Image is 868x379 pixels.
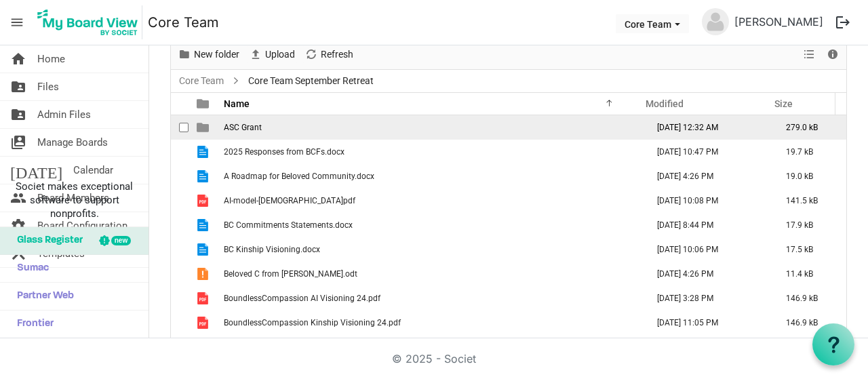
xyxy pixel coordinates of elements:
img: no-profile-picture.svg [702,8,729,35]
div: New folder [173,41,244,69]
span: Sumac [10,255,49,282]
span: menu [4,9,30,35]
span: switch_account [10,129,26,156]
td: August 28, 2025 10:47 PM column header Modified [643,140,772,164]
span: Calendar [73,157,113,184]
span: Files [37,73,59,100]
span: A Roadmap for Beloved Community.docx [224,172,374,181]
td: checkbox [171,140,189,164]
span: BC Kinship Visioning.docx [224,245,320,254]
td: is template cell column header type [189,335,220,359]
td: AI-model-church.pdf is template cell column header Name [220,188,643,213]
img: My Board View Logo [33,5,142,39]
td: Core Team Final Agenda 2025.docx is template cell column header Name [220,335,643,359]
td: is template cell column header type [189,213,220,237]
span: Modified [646,98,684,109]
a: [PERSON_NAME] [729,8,829,35]
td: 146.9 kB is template cell column header Size [772,311,846,335]
td: checkbox [171,262,189,286]
div: new [111,236,131,245]
span: Partner Web [10,283,74,310]
span: AI-model-[DEMOGRAPHIC_DATA]pdf [224,196,355,205]
td: A Roadmap for Beloved Community.docx is template cell column header Name [220,164,643,188]
td: 19.0 kB is template cell column header Size [772,164,846,188]
td: 17.5 kB is template cell column header Size [772,237,846,262]
td: is template cell column header type [189,188,220,213]
td: Beloved C from Tammy.odt is template cell column header Name [220,262,643,286]
span: Refresh [319,46,355,63]
td: September 03, 2025 3:28 PM column header Modified [643,286,772,311]
td: checkbox [171,164,189,188]
td: August 28, 2025 10:06 PM column header Modified [643,237,772,262]
a: Core Team [148,9,219,36]
td: 141.5 kB is template cell column header Size [772,188,846,213]
td: checkbox [171,115,189,140]
td: BC Kinship Visioning.docx is template cell column header Name [220,237,643,262]
span: home [10,45,26,73]
span: Manage Boards [37,129,108,156]
td: July 31, 2025 8:44 PM column header Modified [643,213,772,237]
td: checkbox [171,311,189,335]
td: BC Commitments Statements.docx is template cell column header Name [220,213,643,237]
td: checkbox [171,188,189,213]
div: Refresh [300,41,358,69]
td: checkbox [171,286,189,311]
div: Upload [244,41,300,69]
td: is template cell column header type [189,164,220,188]
td: 20.1 kB is template cell column header Size [772,335,846,359]
td: August 28, 2025 10:08 PM column header Modified [643,188,772,213]
td: is template cell column header type [189,286,220,311]
span: 2025 Responses from BCFs.docx [224,147,344,157]
span: BC Commitments Statements.docx [224,220,353,230]
span: Societ makes exceptional software to support nonprofits. [6,180,142,220]
td: 279.0 kB is template cell column header Size [772,115,846,140]
td: August 28, 2025 10:03 PM column header Modified [643,335,772,359]
button: Upload [247,46,298,63]
td: 2025 Responses from BCFs.docx is template cell column header Name [220,140,643,164]
td: August 04, 2025 4:26 PM column header Modified [643,164,772,188]
span: Size [774,98,793,109]
span: Admin Files [37,101,91,128]
span: Name [224,98,250,109]
td: is template cell column header type [189,311,220,335]
span: Core Team September Retreat [245,73,376,89]
span: [DATE] [10,157,62,184]
td: ASC Grant is template cell column header Name [220,115,643,140]
td: 146.9 kB is template cell column header Size [772,286,846,311]
span: Upload [264,46,296,63]
td: is template cell column header type [189,115,220,140]
td: is template cell column header type [189,237,220,262]
span: ASC Grant [224,123,262,132]
span: Beloved C from [PERSON_NAME].odt [224,269,357,279]
td: checkbox [171,213,189,237]
div: View [798,41,821,69]
td: BoundlessCompassion AI Visioning 24.pdf is template cell column header Name [220,286,643,311]
button: Refresh [302,46,356,63]
td: 17.9 kB is template cell column header Size [772,213,846,237]
td: 11.4 kB is template cell column header Size [772,262,846,286]
span: New folder [193,46,241,63]
span: BoundlessCompassion Kinship Visioning 24.pdf [224,318,401,327]
td: September 02, 2025 12:32 AM column header Modified [643,115,772,140]
td: August 04, 2025 4:26 PM column header Modified [643,262,772,286]
span: BoundlessCompassion AI Visioning 24.pdf [224,294,380,303]
span: folder_shared [10,73,26,100]
td: August 28, 2025 11:05 PM column header Modified [643,311,772,335]
button: New folder [176,46,242,63]
td: is template cell column header type [189,262,220,286]
td: checkbox [171,237,189,262]
td: 19.7 kB is template cell column header Size [772,140,846,164]
button: Details [824,46,842,63]
a: My Board View Logo [33,5,148,39]
div: Details [821,41,844,69]
a: Core Team [176,73,226,89]
td: BoundlessCompassion Kinship Visioning 24.pdf is template cell column header Name [220,311,643,335]
button: logout [829,8,857,37]
span: Glass Register [10,227,83,254]
span: Frontier [10,311,54,338]
a: © 2025 - Societ [392,352,476,365]
span: folder_shared [10,101,26,128]
td: checkbox [171,335,189,359]
button: View dropdownbutton [801,46,817,63]
td: is template cell column header type [189,140,220,164]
